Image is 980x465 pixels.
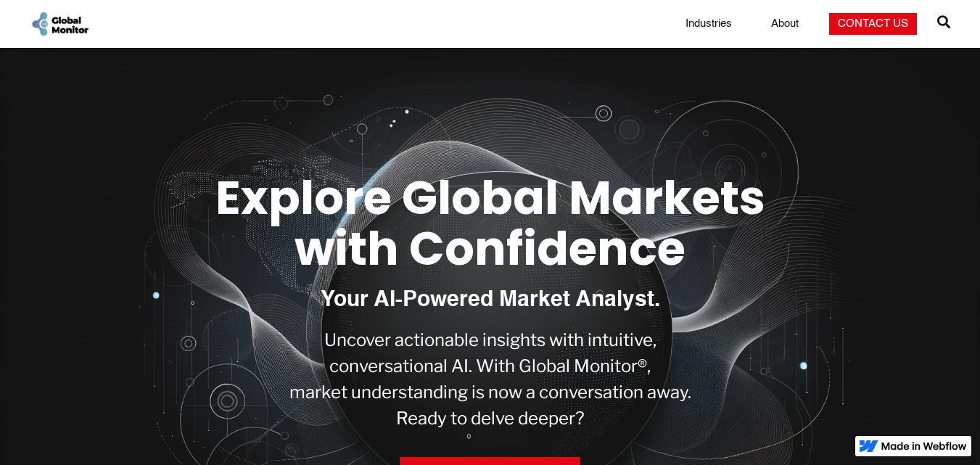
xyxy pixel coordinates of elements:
p: Uncover actionable insights with intuitive, conversational AI. With Global Monitor®, market under... [289,327,691,432]
a:  [937,9,950,38]
img: Made in Webflow [881,442,967,450]
span:  [937,12,950,32]
h1: Explore Global Markets with Confidence [171,173,809,275]
a: home [30,10,91,38]
h1: Your AI-Powered Market Analyst. [321,289,660,313]
a: Contact Us [829,13,917,35]
a: About [762,17,807,31]
a: Industries [677,17,741,31]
